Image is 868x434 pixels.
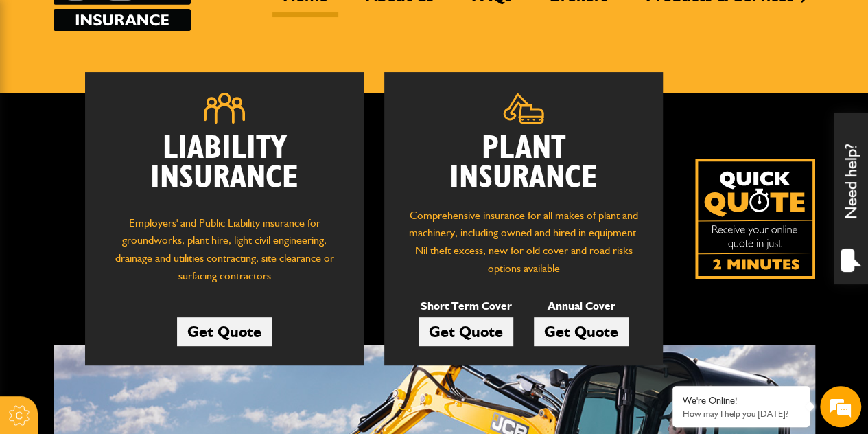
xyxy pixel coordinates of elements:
a: Get Quote [534,317,629,346]
p: Short Term Cover [419,297,513,315]
img: Quick Quote [695,159,815,279]
a: Get Quote [419,317,513,346]
a: Get your insurance quote isn just 2-minutes [695,159,815,279]
div: We're Online! [683,395,799,407]
p: Annual Cover [534,297,629,315]
div: Need help? [834,113,868,284]
h2: Liability Insurance [106,134,343,201]
p: Comprehensive insurance for all makes of plant and machinery, including owned and hired in equipm... [405,207,642,277]
h2: Plant Insurance [405,134,642,193]
p: Employers' and Public Liability insurance for groundworks, plant hire, light civil engineering, d... [106,214,343,292]
a: Get Quote [177,317,272,346]
p: How may I help you today? [683,409,799,419]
